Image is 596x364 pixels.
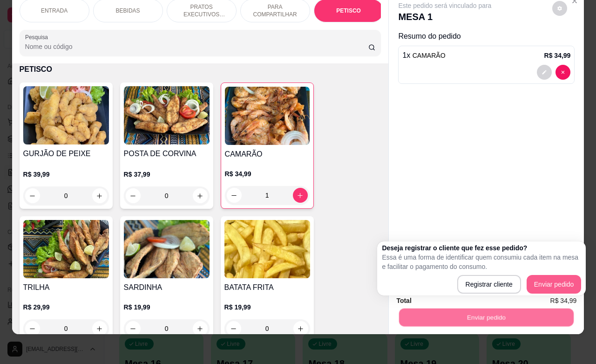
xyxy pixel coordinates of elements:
h2: Deseja registrar o cliente que fez esse pedido? [382,243,581,253]
p: Este pedido será vinculado para [398,1,491,10]
img: product-image [124,220,210,278]
button: decrease-product-quantity [555,65,570,80]
p: ENTRADA [41,7,68,14]
button: increase-product-quantity [293,188,308,203]
button: decrease-product-quantity [537,65,552,80]
p: PETISCO [336,7,361,14]
p: R$ 19,99 [124,302,210,312]
strong: Total [396,297,411,304]
button: decrease-product-quantity [552,1,567,16]
img: product-image [23,220,109,278]
img: product-image [23,86,109,144]
button: increase-product-quantity [193,321,208,336]
p: PRATOS EXECUTIVOS (INDIVIDUAIS) [175,3,229,18]
img: product-image [225,87,310,145]
p: R$ 39,99 [23,170,109,179]
button: Registrar cliente [457,275,521,294]
p: R$ 29,99 [23,302,109,312]
button: decrease-product-quantity [227,188,242,203]
p: Essa é uma forma de identificar quem consumiu cada item na mesa e facilitar o pagamento do consumo. [382,253,581,271]
button: decrease-product-quantity [25,321,40,336]
p: 1 x [402,50,445,61]
p: Resumo do pedido [398,31,575,42]
p: R$ 19,99 [224,302,310,312]
button: Enviar pedido [399,308,574,326]
p: R$ 34,99 [544,51,571,60]
button: decrease-product-quantity [126,188,141,203]
button: increase-product-quantity [293,321,308,336]
button: decrease-product-quantity [226,321,241,336]
img: product-image [124,86,210,144]
h4: POSTA DE CORVINA [124,148,210,159]
p: BEBIDAS [116,7,140,14]
p: R$ 37,99 [124,170,210,179]
input: Pesquisa [25,42,368,51]
span: CAMARÃO [413,52,446,59]
h4: TRILHA [23,282,109,293]
button: decrease-product-quantity [25,188,40,203]
h4: SARDINHA [124,282,210,293]
button: increase-product-quantity [92,188,107,203]
p: MESA 1 [398,10,491,23]
p: R$ 34,99 [225,169,310,179]
h4: BATATA FRITA [224,282,310,293]
button: decrease-product-quantity [126,321,141,336]
h4: CAMARÃO [225,149,310,160]
button: increase-product-quantity [193,188,208,203]
p: PARA COMPARTILHAR [248,3,302,18]
p: PETISCO [20,64,381,75]
label: Pesquisa [25,33,51,41]
h4: GURJÃO DE PEIXE [23,148,109,159]
span: R$ 34,99 [550,295,577,306]
button: Enviar pedido [527,275,582,294]
img: product-image [224,220,310,278]
button: increase-product-quantity [92,321,107,336]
